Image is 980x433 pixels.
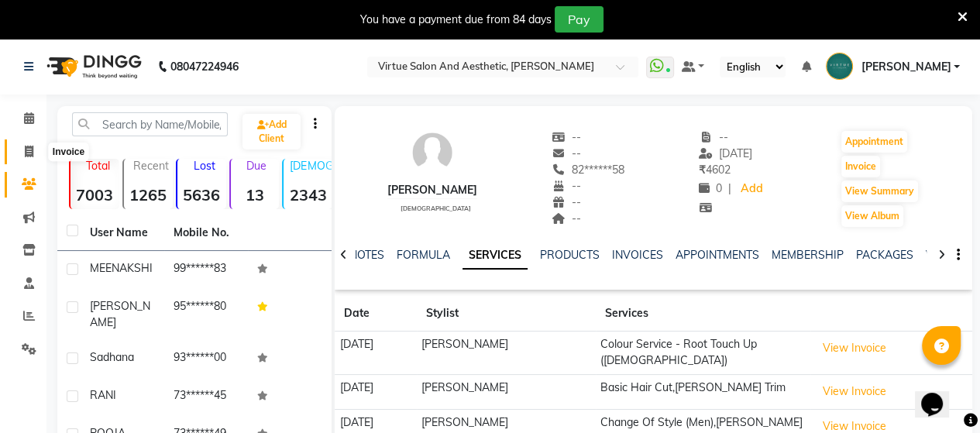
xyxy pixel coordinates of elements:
span: [PERSON_NAME] [90,299,150,329]
span: [PERSON_NAME] [861,59,951,75]
td: [PERSON_NAME] [417,374,596,409]
a: SERVICES [462,242,528,270]
span: -- [552,146,582,160]
span: [DEMOGRAPHIC_DATA] [401,204,471,212]
th: Services [596,296,811,332]
button: View Summary [841,180,918,202]
input: Search by Name/Mobile/Email/Code [72,112,228,136]
strong: 5636 [177,185,226,204]
p: Recent [130,159,173,173]
td: [DATE] [335,332,416,375]
td: Basic Hair Cut,[PERSON_NAME] Trim [596,374,811,409]
strong: 7003 [70,185,119,204]
span: 4602 [699,163,731,177]
span: [DATE] [699,146,752,160]
span: ₹ [699,163,706,177]
span: -- [699,130,728,144]
a: PACKAGES [856,248,913,262]
div: You have a payment due from 84 days [360,12,552,28]
th: Stylist [417,296,596,332]
img: avatar [409,129,456,176]
button: View Album [841,205,903,227]
a: NOTES [349,248,384,262]
b: 08047224946 [170,45,239,88]
span: | [728,180,731,197]
a: INVOICES [612,248,663,262]
span: RANI [90,388,116,402]
span: -- [552,211,582,225]
td: [PERSON_NAME] [417,332,596,375]
th: Date [335,296,416,332]
button: View Invoice [816,380,893,404]
span: -- [552,195,582,209]
p: Lost [184,159,226,173]
strong: 1265 [124,185,173,204]
span: MEENAKSHI [90,261,153,275]
span: -- [552,130,582,144]
div: Invoice [49,143,88,162]
button: Invoice [841,156,880,177]
td: [DATE] [335,374,416,409]
p: Due [234,159,280,173]
p: [DEMOGRAPHIC_DATA] [290,159,332,173]
strong: 2343 [284,185,332,204]
a: Add Client [242,114,301,149]
a: Add [738,178,765,200]
span: sadhana [90,350,134,364]
th: User Name [81,215,164,251]
p: Total [77,159,119,173]
img: Bharath [826,53,853,80]
iframe: chat widget [915,371,965,418]
a: FORMULA [397,248,450,262]
button: Appointment [841,131,907,153]
img: logo [40,45,146,88]
button: Pay [555,6,603,33]
span: 0 [699,181,722,195]
div: [PERSON_NAME] [387,182,477,198]
button: View Invoice [816,336,893,360]
a: PRODUCTS [540,248,600,262]
a: APPOINTMENTS [676,248,759,262]
th: Mobile No. [164,215,248,251]
a: MEMBERSHIP [772,248,844,262]
td: Colour Service - Root Touch Up ([DEMOGRAPHIC_DATA]) [596,332,811,375]
strong: 13 [231,185,280,204]
span: -- [552,179,582,193]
